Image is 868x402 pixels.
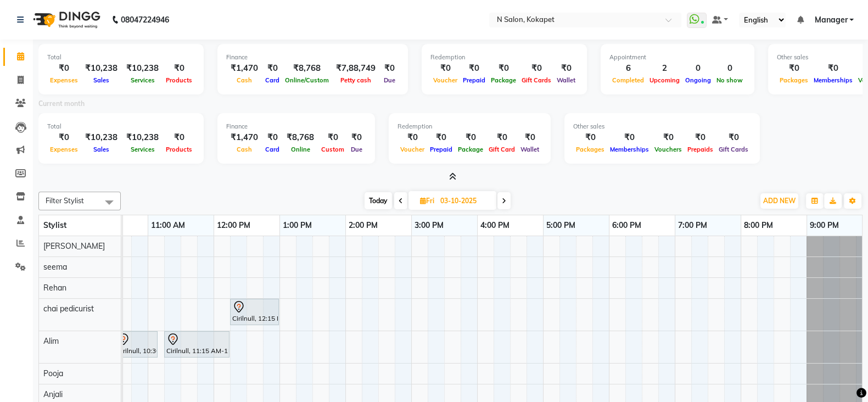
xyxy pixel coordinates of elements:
span: Expenses [47,76,81,84]
span: Wallet [518,146,542,153]
div: Finance [226,122,366,131]
button: ADD NEW [760,193,798,209]
div: Cirilnull, 12:15 PM-01:00 PM, Women Cafe H&f Manicure/Pedicure [231,300,278,323]
div: ₹0 [430,62,460,75]
a: 9:00 PM [807,217,842,233]
div: 0 [714,62,746,75]
span: Rehan [43,283,66,293]
span: Alim [43,336,59,346]
div: ₹0 [347,131,366,144]
span: Fri [417,197,437,205]
input: 2025-10-03 [437,193,492,209]
span: Prepaid [460,76,488,84]
div: ₹1,470 [226,62,262,75]
span: Gift Cards [519,76,554,84]
span: Products [163,76,195,84]
span: Petty cash [338,76,374,84]
span: Voucher [430,76,460,84]
span: Memberships [607,146,652,153]
span: Sales [91,146,112,153]
span: Due [348,146,365,153]
span: Online [288,146,313,153]
div: ₹0 [262,62,282,75]
div: ₹0 [455,131,486,144]
img: logo [28,4,103,35]
div: ₹10,238 [122,62,163,75]
a: 5:00 PM [544,217,578,233]
span: Wallet [554,76,578,84]
span: Expenses [47,146,81,153]
div: ₹1,470 [226,131,262,144]
span: Packages [777,76,811,84]
span: Due [381,76,398,84]
div: ₹0 [427,131,455,144]
span: Custom [318,146,347,153]
div: ₹0 [262,131,282,144]
div: Appointment [609,53,746,62]
span: Manager [814,14,847,26]
span: Stylist [43,220,66,230]
div: Finance [226,53,399,62]
div: Other sales [573,122,751,131]
div: ₹0 [685,131,716,144]
span: Services [128,146,158,153]
div: ₹0 [716,131,751,144]
span: ADD NEW [763,197,796,205]
span: Packages [573,146,607,153]
div: ₹8,768 [282,62,332,75]
span: Voucher [397,146,427,153]
div: ₹10,238 [81,62,122,75]
span: Prepaid [427,146,455,153]
div: ₹0 [380,62,399,75]
div: ₹0 [163,62,195,75]
a: 3:00 PM [412,217,446,233]
div: 6 [609,62,647,75]
div: 0 [682,62,714,75]
span: Online/Custom [282,76,332,84]
a: 2:00 PM [346,217,380,233]
div: ₹0 [519,62,554,75]
div: ₹0 [518,131,542,144]
span: seema [43,262,67,272]
a: 6:00 PM [609,217,644,233]
span: Card [262,76,282,84]
a: 4:00 PM [478,217,512,233]
span: Card [262,146,282,153]
span: Vouchers [652,146,685,153]
div: ₹0 [47,131,81,144]
div: ₹0 [47,62,81,75]
div: ₹0 [554,62,578,75]
span: Package [488,76,519,84]
label: Current month [38,99,85,109]
span: Cash [234,76,255,84]
div: ₹0 [777,62,811,75]
span: Prepaids [685,146,716,153]
div: Redemption [430,53,578,62]
span: Products [163,146,195,153]
a: 11:00 AM [148,217,188,233]
div: 2 [647,62,682,75]
span: Sales [91,76,112,84]
div: ₹10,238 [81,131,122,144]
b: 08047224946 [121,4,169,35]
span: Memberships [811,76,855,84]
span: Cash [234,146,255,153]
div: ₹0 [573,131,607,144]
span: Pooja [43,369,63,378]
div: ₹7,88,749 [332,62,380,75]
div: Cirilnull, 10:30 AM-11:10 AM, Acrylic extentions [116,333,156,356]
span: Services [128,76,158,84]
div: Total [47,122,195,131]
div: ₹0 [163,131,195,144]
a: 1:00 PM [280,217,315,233]
div: ₹0 [318,131,347,144]
span: Gift Card [486,146,518,153]
a: 8:00 PM [741,217,776,233]
span: Filter Stylist [46,196,84,205]
span: Gift Cards [716,146,751,153]
div: ₹0 [460,62,488,75]
span: Ongoing [682,76,714,84]
span: Upcoming [647,76,682,84]
div: Cirilnull, 11:15 AM-12:15 PM, Permanent Nail Paint - Solid Color (Hand) [165,333,228,356]
div: ₹10,238 [122,131,163,144]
